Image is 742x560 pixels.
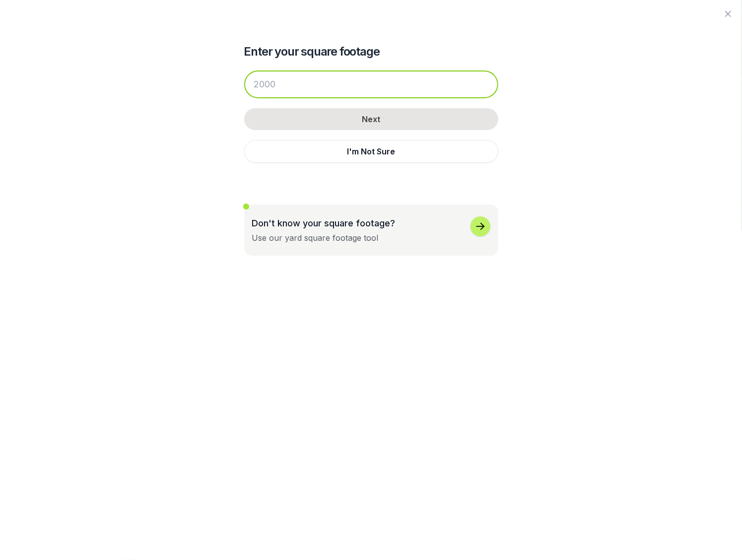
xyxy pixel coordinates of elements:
button: Don't know your square footage?Use our yard square footage tool [244,205,498,256]
p: Don't know your square footage? [252,216,396,230]
button: Next [244,108,498,130]
input: 2000 [244,70,498,98]
h2: Enter your square footage [244,44,498,60]
button: I'm Not Sure [244,140,498,163]
div: Use our yard square footage tool [252,232,379,244]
